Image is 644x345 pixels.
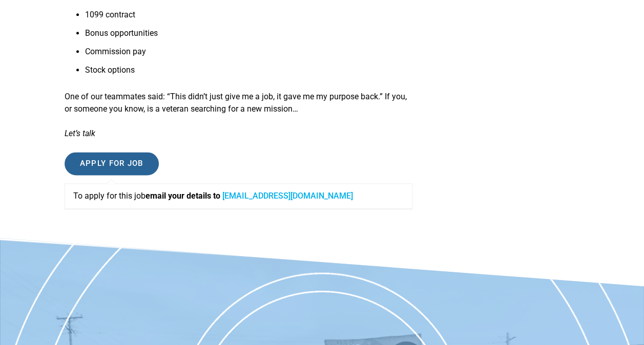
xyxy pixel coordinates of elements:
[222,191,353,201] a: [EMAIL_ADDRESS][DOMAIN_NAME]
[73,190,404,202] p: To apply for this job
[65,152,159,175] input: Apply for job
[65,91,412,115] p: One of our teammates said: “This didn’t just give me a job, it gave me my purpose back.” If you, ...
[85,27,412,46] li: Bonus opportunities
[85,64,412,82] li: Stock options
[146,191,220,201] strong: email your details to
[85,9,412,27] li: 1099 contract
[85,46,412,64] li: Commission pay
[65,128,95,138] em: Let’s talk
